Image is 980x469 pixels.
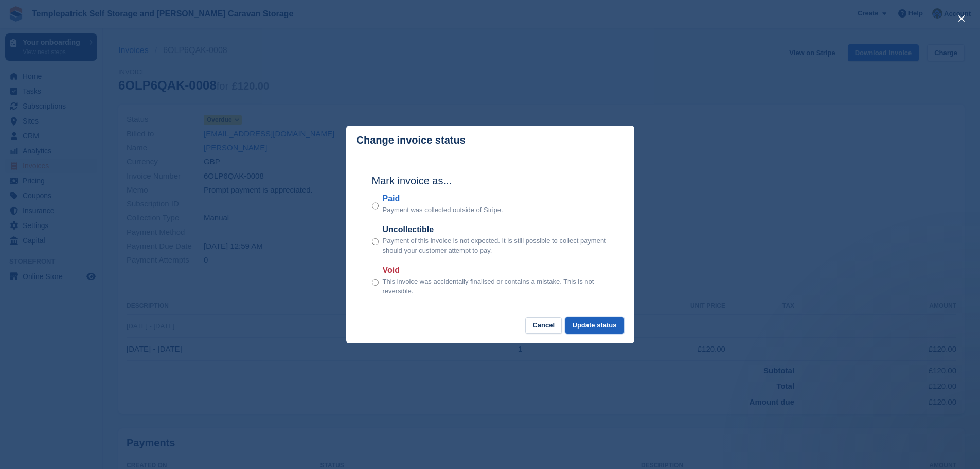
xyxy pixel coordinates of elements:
label: Uncollectible [383,223,609,236]
button: close [953,10,970,27]
p: This invoice was accidentally finalised or contains a mistake. This is not reversible. [383,276,609,297]
p: Payment of this invoice is not expected. It is still possible to collect payment should your cust... [383,236,609,256]
button: Cancel [525,317,562,334]
label: Paid [383,193,503,205]
label: Void [383,264,609,276]
h2: Mark invoice as... [372,173,609,188]
button: Update status [565,317,624,334]
p: Change invoice status [357,134,466,146]
p: Payment was collected outside of Stripe. [383,205,503,215]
